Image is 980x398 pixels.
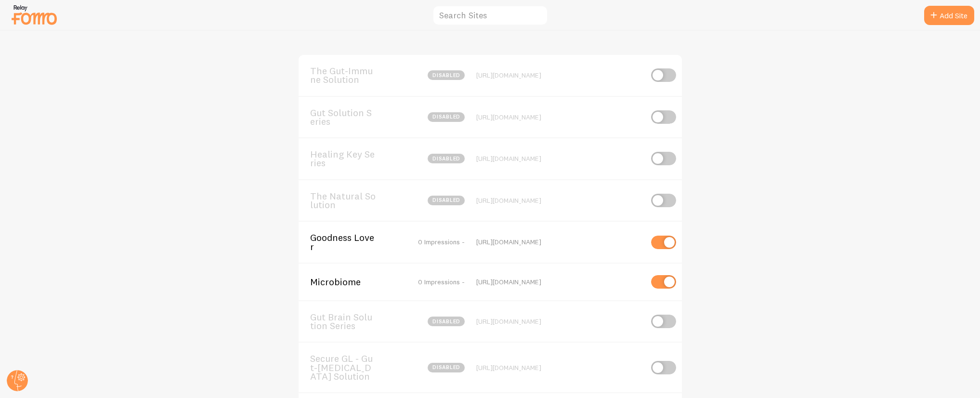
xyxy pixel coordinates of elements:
div: [URL][DOMAIN_NAME] [476,317,642,326]
div: [URL][DOMAIN_NAME] [476,363,642,372]
span: Secure GL - Gut-[MEDICAL_DATA] Solution [310,354,388,381]
div: [URL][DOMAIN_NAME] [476,278,642,286]
div: [URL][DOMAIN_NAME] [476,71,642,80]
span: The Gut-Immune Solution [310,66,388,84]
span: disabled [428,70,465,80]
span: disabled [428,363,465,372]
span: Gut Solution Series [310,108,388,126]
div: [URL][DOMAIN_NAME] [476,154,642,163]
span: Gut Brain Solution Series [310,313,388,331]
span: Healing Key Series [310,150,388,168]
span: disabled [428,317,465,326]
span: disabled [428,196,465,205]
span: 0 Impressions - [418,278,465,286]
div: [URL][DOMAIN_NAME] [476,238,642,246]
span: 0 Impressions - [418,238,465,246]
img: fomo-relay-logo-orange.svg [10,2,58,27]
span: disabled [428,154,465,163]
span: Microbiome [310,278,388,286]
span: disabled [428,112,465,122]
div: [URL][DOMAIN_NAME] [476,196,642,205]
span: The Natural Solution [310,192,388,210]
span: Goodness Lover [310,233,388,251]
div: [URL][DOMAIN_NAME] [476,113,642,121]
